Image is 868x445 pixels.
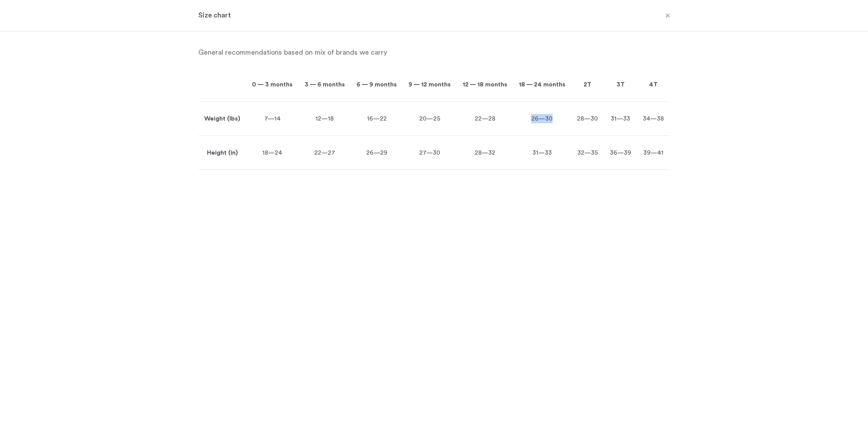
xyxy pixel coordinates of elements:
p: 32—35 [571,148,604,157]
p: 28—32 [456,148,513,157]
p: 31—33 [513,148,571,157]
p: 28—30 [571,114,604,123]
p: 34—38 [637,114,670,123]
p: 31—33 [604,114,637,123]
p: 36—39 [604,148,637,157]
strong: 0 — 3 months [252,81,293,88]
strong: 3T [617,81,625,88]
p: 20—25 [403,114,456,123]
p: 27—30 [403,148,456,157]
p: 12—18 [299,114,351,123]
strong: 6 — 9 months [356,81,397,88]
strong: 12 — 18 months [463,81,507,88]
span: 3 — 6 months [305,81,345,88]
strong: Height (in) [207,150,238,156]
p: 18—24 [246,148,298,157]
strong: 18 — 24 months [519,81,565,88]
p: 26—29 [351,148,403,157]
p: 39—41 [637,148,670,157]
strong: 9 — 12 months [408,81,451,88]
strong: 2T [584,81,591,88]
strong: 4T [649,81,658,88]
p: 26—30 [513,114,571,123]
p: 22—27 [299,148,351,157]
p: 22—28 [456,114,513,123]
p: General recommendations based on mix of brands we carry [198,47,670,58]
strong: Weight (lbs) [204,116,240,122]
p: 16—22 [351,114,403,123]
p: 7—14 [246,114,298,123]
